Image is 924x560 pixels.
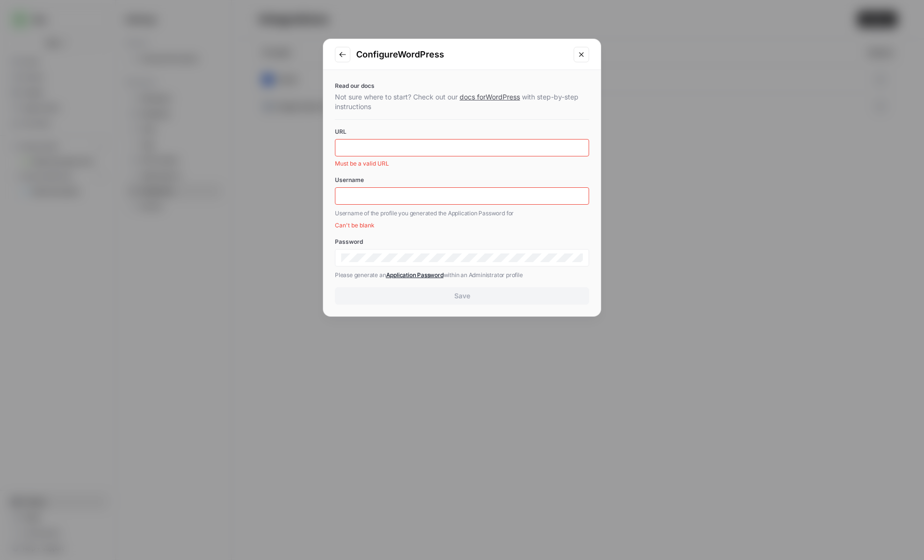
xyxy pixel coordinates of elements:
[335,92,589,112] p: Not sure where to start? Check out our with step-by-step instructions
[335,127,589,136] label: URL
[335,287,589,305] button: Save
[335,209,589,218] p: Username of the profile you generated the Application Password for
[335,159,589,168] span: Must be a valid URL
[386,271,444,279] a: Application Password
[335,238,589,246] label: Password
[356,48,568,61] h2: Configure WordPress
[454,291,470,301] div: Save
[335,176,589,184] label: Username
[335,47,350,62] button: Go to previous step
[574,47,589,62] button: Close modal
[460,93,520,101] a: docs forWordPress
[335,221,589,230] span: Can't be blank
[335,270,589,280] p: Please generate an within an Administrator profile
[335,82,589,90] p: Read our docs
